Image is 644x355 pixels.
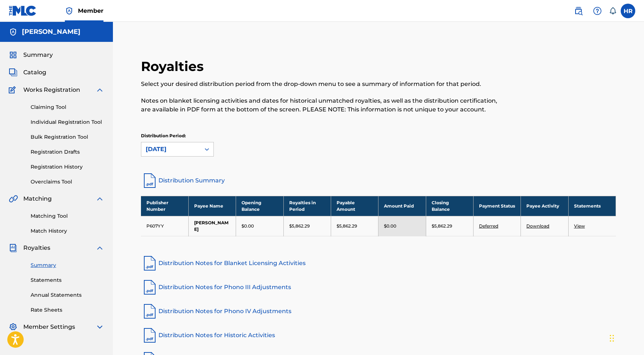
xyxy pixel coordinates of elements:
[31,103,104,111] a: Claiming Tool
[31,178,104,186] a: Overclaims Tool
[432,223,452,229] p: $5,862.29
[9,244,17,252] img: Royalties
[526,223,549,229] a: Download
[31,148,104,156] a: Registration Drafts
[31,276,104,284] a: Statements
[624,234,644,296] iframe: Resource Center
[141,255,616,272] a: Distribution Notes for Blanket Licensing Activities
[571,4,586,18] a: Public Search
[593,7,602,15] img: help
[31,133,104,141] a: Bulk Registration Tool
[188,196,236,216] th: Payee Name
[141,279,616,296] a: Distribution Notes for Phono III Adjustments
[78,7,103,15] span: Member
[331,196,378,216] th: Payable Amount
[95,323,104,331] img: expand
[9,194,18,203] img: Matching
[141,255,158,272] img: pdf
[9,68,17,77] img: Catalog
[146,145,196,154] div: [DATE]
[609,7,616,15] div: Notifications
[23,244,50,252] span: Royalties
[426,196,473,216] th: Closing Balance
[283,196,331,216] th: Royalties in Period
[610,327,614,349] div: Drag
[608,320,644,355] iframe: Chat Widget
[141,133,214,139] p: Distribution Period:
[337,223,357,229] p: $5,862.29
[141,327,616,344] a: Distribution Notes for Historic Activities
[31,261,104,269] a: Summary
[95,86,104,94] img: expand
[141,58,207,75] h2: Royalties
[241,223,254,229] p: $0.00
[384,223,396,229] p: $0.00
[9,28,17,36] img: Accounts
[188,216,236,236] td: [PERSON_NAME]
[568,196,616,216] th: Statements
[141,196,188,216] th: Publisher Number
[23,51,53,59] span: Summary
[31,163,104,171] a: Registration History
[31,212,104,220] a: Matching Tool
[141,303,616,320] a: Distribution Notes for Phono IV Adjustments
[141,216,188,236] td: P607YY
[95,194,104,203] img: expand
[289,223,310,229] p: $5,862.29
[31,291,104,299] a: Annual Statements
[479,223,498,229] a: Deferred
[141,279,158,296] img: pdf
[9,86,18,94] img: Works Registration
[141,303,158,320] img: pdf
[621,4,635,18] div: User Menu
[23,68,46,77] span: Catalog
[473,196,521,216] th: Payment Status
[141,80,507,88] p: Select your desired distribution period from the drop-down menu to see a summary of information f...
[65,7,74,15] img: Top Rightsholder
[9,51,53,59] a: SummarySummary
[22,28,80,36] h5: Henry Antonio Rivas
[141,172,158,189] img: distribution-summary-pdf
[31,118,104,126] a: Individual Registration Tool
[31,306,104,314] a: Rate Sheets
[9,323,17,331] img: Member Settings
[9,5,37,16] img: MLC Logo
[574,223,585,229] a: View
[141,172,616,189] a: Distribution Summary
[23,194,52,203] span: Matching
[9,68,46,77] a: CatalogCatalog
[23,323,75,331] span: Member Settings
[590,4,605,18] div: Help
[236,196,283,216] th: Opening Balance
[95,244,104,252] img: expand
[378,196,426,216] th: Amount Paid
[521,196,568,216] th: Payee Activity
[31,227,104,235] a: Match History
[9,51,17,59] img: Summary
[574,7,583,15] img: search
[23,86,80,94] span: Works Registration
[141,96,507,114] p: Notes on blanket licensing activities and dates for historical unmatched royalties, as well as th...
[141,327,158,344] img: pdf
